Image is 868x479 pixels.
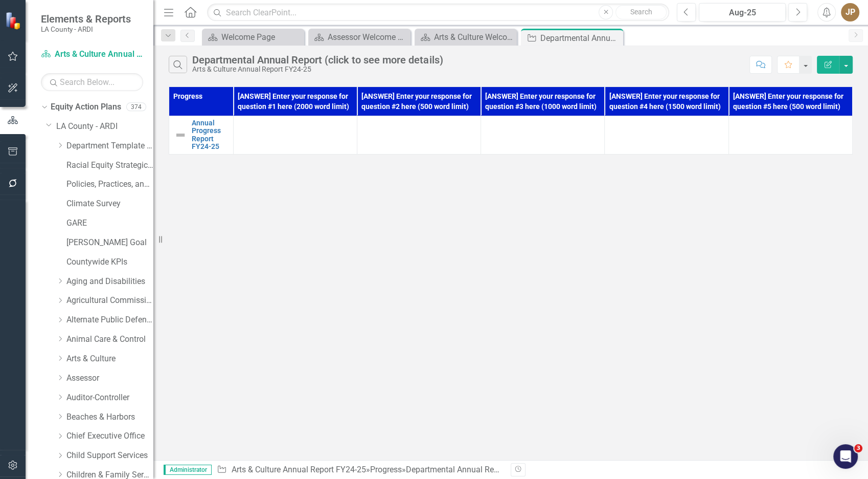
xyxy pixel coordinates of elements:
button: Search [615,5,667,19]
a: Animal Care & Control [66,334,153,345]
div: Assessor Welcome Page [328,31,408,43]
a: Arts & Culture Annual Report FY24-25 [41,49,143,60]
a: Arts & Culture Annual Report FY24-25 [231,465,366,474]
a: Climate Survey [66,198,153,210]
td: Double-Click to Edit [357,116,481,155]
a: [PERSON_NAME] Goal [66,237,153,249]
div: Arts & Culture Welcome Page [434,31,514,43]
div: Departmental Annual Report (click to see more details) [192,54,443,66]
a: Beaches & Harbors [66,411,153,423]
a: Agricultural Commissioner/ Weights & Measures [66,295,153,307]
a: Progress [370,465,401,474]
button: JP [841,3,859,21]
span: 3 [854,444,862,452]
a: Assessor [66,373,153,384]
a: Annual Progress Report FY24-25 [192,119,228,151]
div: Departmental Annual Report (click to see more details) [405,465,602,474]
a: Alternate Public Defender [66,314,153,326]
input: Search ClearPoint... [207,4,669,21]
img: ClearPoint Strategy [5,12,23,30]
a: Auditor-Controller [66,392,153,404]
div: Departmental Annual Report (click to see more details) [540,32,621,45]
div: Aug-25 [702,7,782,19]
span: Administrator [164,465,212,475]
span: Elements & Reports [41,13,131,25]
a: Arts & Culture Welcome Page [417,31,514,43]
a: Equity Action Plans [51,101,121,113]
a: Department Template - ARDI [66,140,153,152]
a: Countywide KPIs [66,256,153,268]
td: Double-Click to Edit [605,116,728,155]
a: Arts & Culture [66,353,153,365]
a: Welcome Page [204,31,302,43]
iframe: Intercom live chat [833,444,858,469]
button: Aug-25 [699,3,786,21]
a: Racial Equity Strategic Plan [66,160,153,171]
div: 374 [126,103,146,112]
div: Arts & Culture Annual Report FY24-25 [192,66,443,73]
a: Policies, Practices, and Procedures [66,179,153,190]
input: Search Below... [41,73,143,91]
a: GARE [66,217,153,229]
div: Welcome Page [221,31,302,43]
td: Double-Click to Edit Right Click for Context Menu [169,116,234,155]
small: LA County - ARDI [41,25,131,33]
a: LA County - ARDI [56,121,153,133]
div: » » [217,464,503,476]
a: Aging and Disabilities [66,276,153,288]
td: Double-Click to Edit [481,116,605,155]
td: Double-Click to Edit [728,116,852,155]
td: Double-Click to Edit [233,116,357,155]
img: Not Defined [174,129,187,141]
span: Search [630,8,652,16]
a: Child Support Services [66,450,153,462]
a: Chief Executive Office [66,430,153,442]
a: Assessor Welcome Page [311,31,408,43]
